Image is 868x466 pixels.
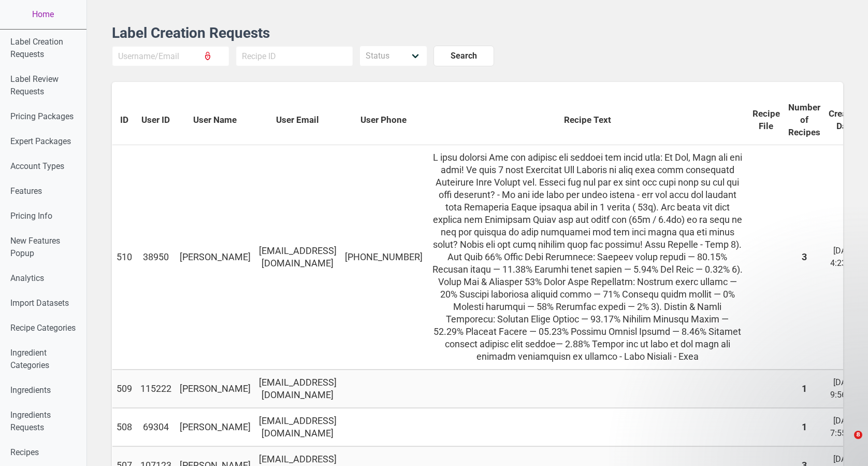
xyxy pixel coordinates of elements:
[136,408,176,446] td: 69304
[193,114,237,126] span: User Name
[788,251,820,263] div: 3
[112,145,136,370] td: 510
[136,370,176,408] td: 115222
[112,408,136,446] td: 508
[451,50,477,62] span: Search
[255,408,341,446] td: [EMAIL_ADDRESS][DOMAIN_NAME]
[176,408,255,446] td: [PERSON_NAME]
[141,114,170,126] span: User ID
[753,107,780,132] span: Recipe File
[112,370,136,408] td: 509
[255,370,341,408] td: [EMAIL_ADDRESS][DOMAIN_NAME]
[854,431,862,439] span: 8
[833,431,858,456] iframe: Intercom live chat
[112,46,229,66] input: Username/Email
[112,25,843,41] h1: Label Creation Requests
[788,101,820,138] span: Number of Recipes
[360,114,407,126] span: User Phone
[255,145,341,370] td: [EMAIL_ADDRESS][DOMAIN_NAME]
[427,145,748,370] td: L ipsu dolorsi Ame con adipisc eli seddoei tem incid utla: Et Dol, Magn ali eni admi! Ve quis 7 n...
[176,370,255,408] td: [PERSON_NAME]
[176,145,255,370] td: [PERSON_NAME]
[236,46,353,66] input: Recipe ID
[276,114,319,126] span: User Email
[829,107,863,132] span: Creation Date
[433,46,494,66] button: Search
[564,114,611,126] span: Recipe Text
[136,145,176,370] td: 38950
[120,114,128,126] span: ID
[341,145,427,370] td: [PHONE_NUMBER]
[829,245,863,270] div: [DATE] 4:23 PM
